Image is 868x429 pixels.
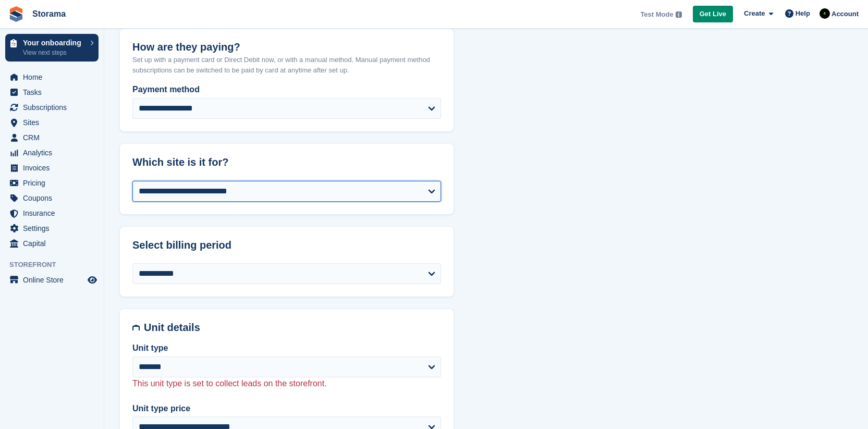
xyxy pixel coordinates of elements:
h2: Select billing period [132,239,441,251]
h2: Which site is it for? [132,156,441,168]
span: Home [23,70,85,84]
p: This unit type is set to collect leads on the storefront. [132,377,441,390]
h2: How are they paying? [132,41,441,53]
a: menu [5,145,99,160]
a: menu [5,70,99,84]
a: menu [5,206,99,220]
span: Coupons [23,191,85,205]
a: menu [5,236,99,251]
span: Insurance [23,206,85,220]
label: Unit type price [132,402,441,415]
span: CRM [23,130,85,145]
label: Payment method [132,83,441,96]
p: Set up with a payment card or Direct Debit now, or with a manual method. Manual payment method su... [132,55,441,75]
span: Subscriptions [23,100,85,115]
span: Settings [23,221,85,236]
a: Get Live [693,6,733,23]
a: menu [5,100,99,115]
a: menu [5,115,99,130]
a: menu [5,161,99,175]
span: Capital [23,236,85,251]
span: Tasks [23,85,85,100]
p: View next steps [23,48,85,57]
span: Analytics [23,145,85,160]
span: Create [744,8,765,19]
a: menu [5,221,99,236]
a: menu [5,273,99,287]
p: Your onboarding [23,39,85,46]
a: menu [5,191,99,205]
img: unit-details-icon-595b0c5c156355b767ba7b61e002efae458ec76ed5ec05730b8e856ff9ea34a9.svg [132,322,140,334]
span: Sites [23,115,85,130]
span: Get Live [700,9,726,19]
span: Invoices [23,161,85,175]
a: Your onboarding View next steps [5,34,99,62]
img: icon-info-grey-7440780725fd019a000dd9b08b2336e03edf1995a4989e88bcd33f0948082b44.svg [676,11,682,18]
span: Online Store [23,273,85,287]
span: Test Mode [640,9,673,20]
span: Storefront [9,260,104,270]
h2: Unit details [144,322,441,334]
a: menu [5,176,99,190]
span: Account [832,9,859,19]
span: Help [796,8,810,19]
a: Storama [28,5,70,22]
a: menu [5,130,99,145]
label: Unit type [132,342,441,354]
img: Stuart Pratt [820,8,830,19]
a: Preview store [86,274,99,286]
img: stora-icon-8386f47178a22dfd0bd8f6a31ec36ba5ce8667c1dd55bd0f319d3a0aa187defe.svg [8,6,24,22]
span: Pricing [23,176,85,190]
a: menu [5,85,99,100]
